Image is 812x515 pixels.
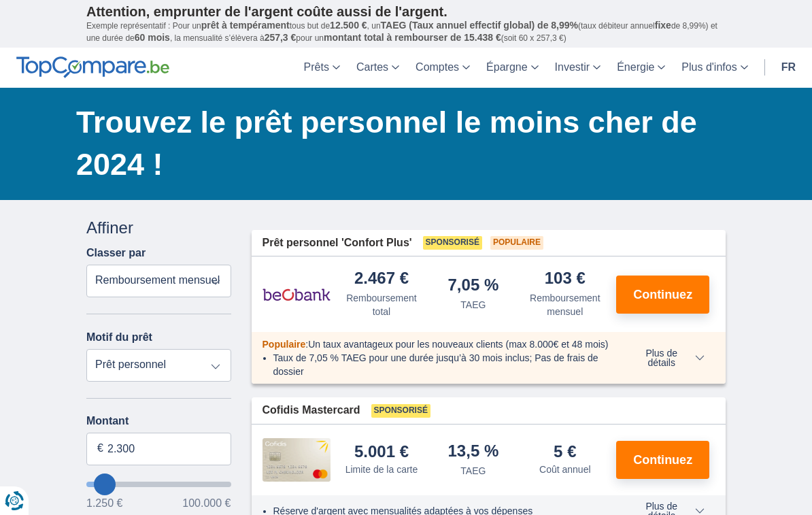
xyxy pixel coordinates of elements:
[263,278,331,312] img: pret personnel Beobank
[381,20,578,31] span: TAEG (Taux annuel effectif global) de 8,99%
[324,32,501,43] span: montant total à rembourser de 15.438 €
[86,498,122,509] span: 1.250 €
[86,20,726,44] p: Exemple représentatif : Pour un tous but de , un (taux débiteur annuel de 8,99%) et une durée de ...
[673,48,756,88] a: Plus d'infos
[490,236,543,250] span: Populaire
[263,235,412,251] span: Prêt personnel 'Confort Plus'
[407,48,478,88] a: Comptes
[263,438,331,482] img: pret personnel Cofidis CC
[86,216,231,239] div: Affiner
[773,48,804,88] a: fr
[263,403,360,418] span: Cofidis Mastercard
[86,482,231,487] input: wantToBorrow
[273,351,610,378] li: Taux de 7,05 % TAEG pour une durée jusqu’à 30 mois inclus; Pas de frais de dossier
[265,32,297,43] span: 257,3 €
[330,20,367,31] span: 12.500 €
[76,101,726,186] h1: Trouvez le prêt personnel le moins cher de 2024 !
[201,20,290,31] span: prêt à tempérament
[252,337,621,351] div: :
[620,348,715,368] button: Plus de détails
[348,48,407,88] a: Cartes
[554,444,576,460] div: 5 €
[345,463,418,476] div: Limite de la carte
[655,20,671,31] span: fixe
[135,32,170,43] span: 60 mois
[448,277,499,295] div: 7,05 %
[354,444,409,460] div: 5.001 €
[633,288,692,301] span: Continuez
[630,348,705,367] span: Plus de détails
[16,56,169,78] img: TopCompare
[547,48,609,88] a: Investir
[545,270,586,288] div: 103 €
[97,441,103,456] span: €
[609,48,673,88] a: Énergie
[448,443,499,461] div: 13,5 %
[423,236,482,250] span: Sponsorisé
[539,463,591,476] div: Coût annuel
[460,298,486,312] div: TAEG
[86,247,146,259] label: Classer par
[296,48,348,88] a: Prêts
[86,415,231,427] label: Montant
[354,270,409,288] div: 2.467 €
[616,441,709,479] button: Continuez
[182,498,231,509] span: 100.000 €
[633,454,692,466] span: Continuez
[341,291,422,318] div: Remboursement total
[524,291,605,318] div: Remboursement mensuel
[86,331,152,344] label: Motif du prêt
[308,339,608,350] span: Un taux avantageux pour les nouveaux clients (max 8.000€ et 48 mois)
[478,48,547,88] a: Épargne
[371,404,430,418] span: Sponsorisé
[86,3,726,20] p: Attention, emprunter de l'argent coûte aussi de l'argent.
[460,464,486,478] div: TAEG
[263,339,306,350] span: Populaire
[616,276,709,314] button: Continuez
